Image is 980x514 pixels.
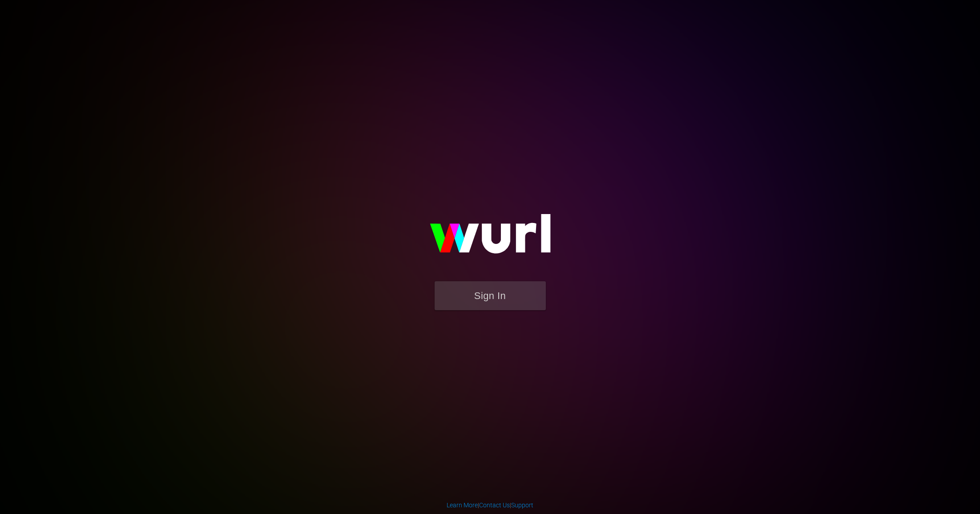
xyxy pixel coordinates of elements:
a: Learn More [447,502,478,509]
div: | | [447,501,533,510]
img: wurl-logo-on-black-223613ac3d8ba8fe6dc639794a292ebdb59501304c7dfd60c99c58986ef67473.svg [401,195,579,281]
button: Sign In [435,281,546,310]
a: Contact Us [479,502,510,509]
a: Support [511,502,533,509]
